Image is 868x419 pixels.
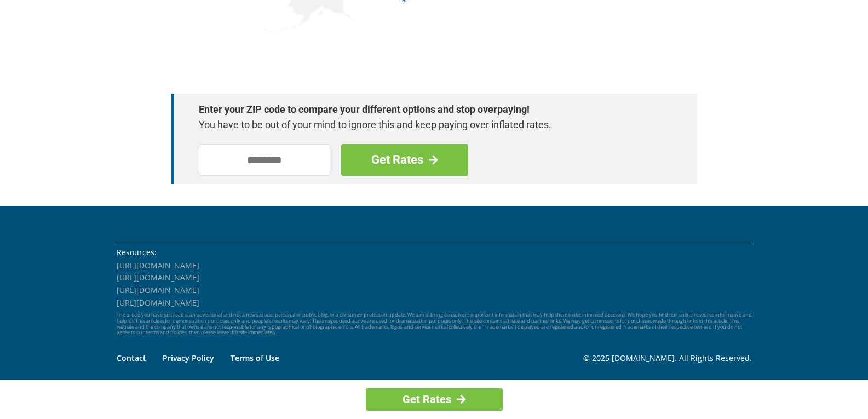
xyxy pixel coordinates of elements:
[117,285,199,295] a: [URL][DOMAIN_NAME]
[117,297,199,308] a: [URL][DOMAIN_NAME]
[117,312,752,336] p: The article you have just read is an advertorial and not a news article, personal or public blog,...
[117,272,199,283] a: [URL][DOMAIN_NAME]
[366,388,503,411] a: Get Rates
[583,352,752,364] p: © 2025 [DOMAIN_NAME]. All Rights Reserved.
[163,353,214,363] a: Privacy Policy
[199,117,659,133] p: You have to be out of your mind to ignore this and keep paying over inflated rates.
[199,102,659,117] strong: Enter your ZIP code to compare your different options and stop overpaying!
[117,246,752,259] li: Resources:
[117,260,199,271] a: [URL][DOMAIN_NAME]
[117,353,146,363] a: Contact
[231,353,279,363] a: Terms of Use
[341,144,468,176] a: Get Rates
